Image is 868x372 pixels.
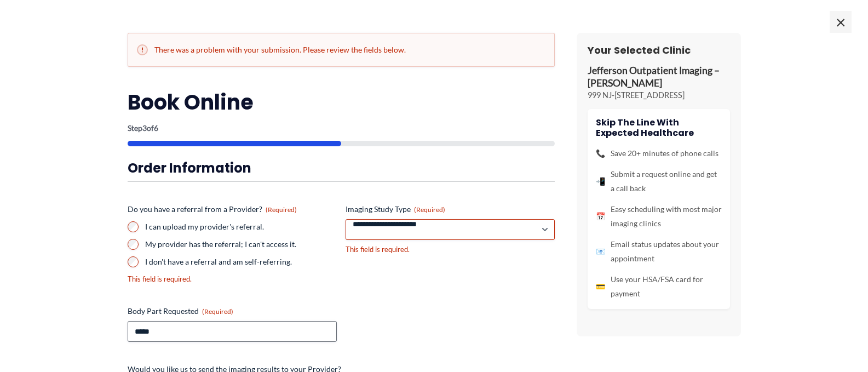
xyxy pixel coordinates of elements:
[128,306,337,317] label: Body Part Requested
[830,11,852,33] span: ×
[596,272,722,301] li: Use your HSA/FSA card for payment
[588,90,730,101] p: 999 NJ-[STREET_ADDRESS]
[346,244,555,255] div: This field is required.
[414,205,445,214] span: (Required)
[596,209,605,224] span: 📅
[588,44,730,56] h3: Your Selected Clinic
[128,89,555,116] h2: Book Online
[596,244,605,259] span: 📧
[202,307,233,316] span: (Required)
[145,256,337,267] label: I don't have a referral and am self-referring.
[346,204,555,215] label: Imaging Study Type
[142,123,147,133] span: 3
[128,124,555,132] p: Step of
[266,205,297,214] span: (Required)
[128,159,555,176] h3: Order Information
[137,44,545,55] h2: There was a problem with your submission. Please review the fields below.
[128,274,337,284] div: This field is required.
[596,279,605,294] span: 💳
[596,174,605,188] span: 📲
[145,239,337,250] label: My provider has the referral; I can't access it.
[596,146,605,161] span: 📞
[596,146,722,161] li: Save 20+ minutes of phone calls
[596,202,722,231] li: Easy scheduling with most major imaging clinics
[588,65,730,90] p: Jefferson Outpatient Imaging – [PERSON_NAME]
[596,237,722,266] li: Email status updates about your appointment
[128,204,297,215] legend: Do you have a referral from a Provider?
[145,221,337,232] label: I can upload my provider's referral.
[596,167,722,196] li: Submit a request online and get a call back
[596,117,722,138] h4: Skip the line with Expected Healthcare
[154,123,158,133] span: 6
